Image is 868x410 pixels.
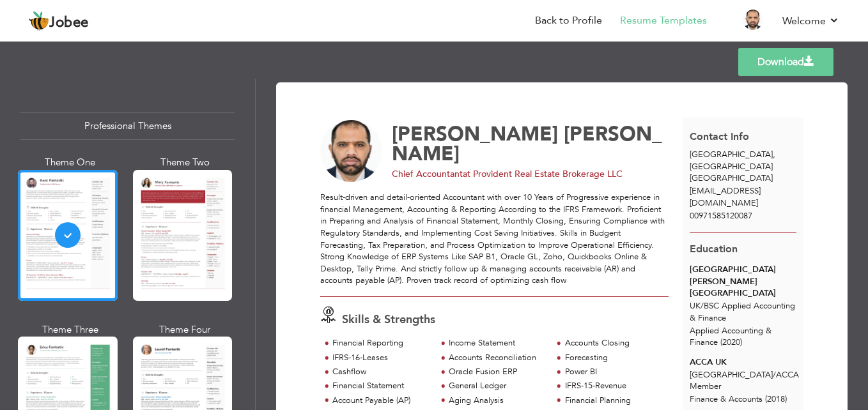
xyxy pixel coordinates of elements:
div: Aging Analysis [449,395,545,407]
span: [EMAIL_ADDRESS][DOMAIN_NAME] [690,185,761,209]
div: Financial Statement [332,380,429,392]
span: Chief Accountant [392,168,463,180]
span: , [773,149,775,160]
span: [PERSON_NAME] [392,121,662,167]
div: ACCA UK [690,356,796,368]
span: 00971585120087 [690,210,752,222]
span: Finance & Accounts [690,393,763,405]
span: Contact Info [690,130,749,144]
div: Financial Planning [565,395,662,407]
div: Account Payable (AP) [332,395,429,407]
div: General Ledger [449,380,545,392]
span: Applied Accounting & Finance [690,325,771,349]
span: [GEOGRAPHIC_DATA] [690,172,773,184]
div: Cashflow [332,366,429,378]
span: Skills & Strengths [342,312,435,328]
span: Jobee [49,16,89,30]
span: at Provident Real Estate Brokerage LLC [463,168,623,180]
a: Welcome [782,13,839,29]
div: Accounts Closing [565,337,662,349]
div: Theme One [20,156,120,169]
span: UK BSC Applied Accounting & Finance [690,300,795,324]
div: Forecasting [565,352,662,364]
div: Power BI [565,366,662,378]
div: Theme Four [136,323,235,337]
div: [GEOGRAPHIC_DATA][PERSON_NAME] [GEOGRAPHIC_DATA] [690,264,796,300]
div: Result-driven and detail-oriented Accountant with over 10 Years of Progressive experience in fina... [320,192,669,287]
a: Back to Profile [535,13,602,28]
div: Theme Three [20,323,120,337]
img: jobee.io [29,11,49,31]
div: Financial Reporting [332,337,429,349]
span: [PERSON_NAME] [392,121,558,148]
div: [GEOGRAPHIC_DATA] [683,149,803,185]
div: Income Statement [449,337,545,349]
a: Resume Templates [620,13,707,28]
img: Profile Img [743,10,763,30]
span: (2018) [765,393,787,405]
div: Oracle Fusion ERP [449,366,545,378]
a: Jobee [29,11,89,31]
span: (2020) [720,337,742,348]
span: [GEOGRAPHIC_DATA] ACCA Member [690,369,799,393]
div: IFRS-16-Leases [332,352,429,364]
div: IFRS-15-Revenue [565,380,662,392]
span: Education [690,242,738,256]
div: Accounts Reconciliation [449,352,545,364]
div: Professional Themes [20,112,235,140]
span: / [701,300,704,312]
div: Theme Two [136,156,235,169]
span: [GEOGRAPHIC_DATA] [690,149,773,160]
a: Download [738,48,833,76]
img: No image [320,120,383,183]
span: / [773,369,776,381]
